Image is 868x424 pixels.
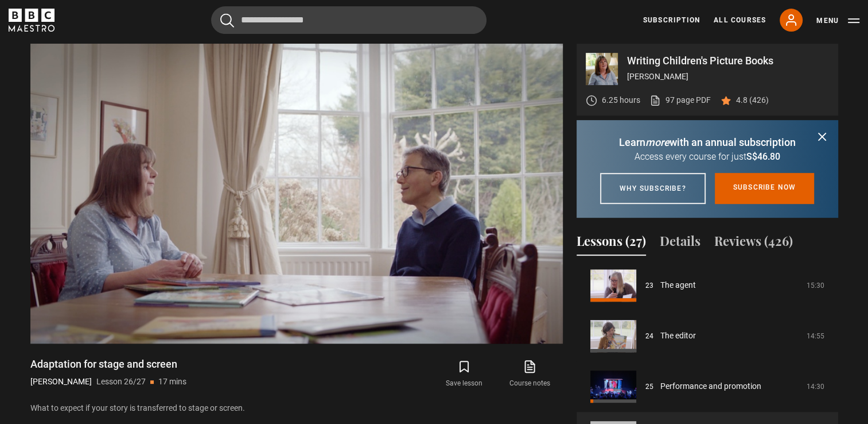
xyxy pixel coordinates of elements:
[602,94,640,106] p: 6.25 hours
[660,380,761,392] a: Performance and promotion
[30,357,186,371] h1: Adaptation for stage and screen
[627,71,829,83] p: [PERSON_NAME]
[660,232,700,256] button: Details
[600,173,706,204] a: Why subscribe?
[96,376,146,388] p: Lesson 26/27
[9,9,55,32] svg: BBC Maestro
[211,6,486,34] input: Search
[816,15,859,26] button: Toggle navigation
[714,15,766,25] a: All Courses
[715,173,815,204] a: Subscribe now
[431,357,497,391] button: Save lesson
[643,15,700,25] a: Subscription
[660,330,696,342] a: The editor
[645,136,670,148] i: more
[736,94,769,106] p: 4.8 (426)
[158,376,186,388] p: 17 mins
[577,232,646,256] button: Lessons (27)
[660,279,696,291] a: The agent
[746,151,780,162] span: S$46.80
[220,13,234,28] button: Submit the search query
[714,232,793,256] button: Reviews (426)
[30,402,563,414] p: What to expect if your story is transferred to stage or screen.
[30,376,92,388] p: [PERSON_NAME]
[590,150,824,164] p: Access every course for just
[497,357,562,391] a: Course notes
[649,94,711,106] a: 97 page PDF
[627,56,829,66] p: Writing Children's Picture Books
[590,134,824,150] p: Learn with an annual subscription
[30,44,563,344] video-js: Video Player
